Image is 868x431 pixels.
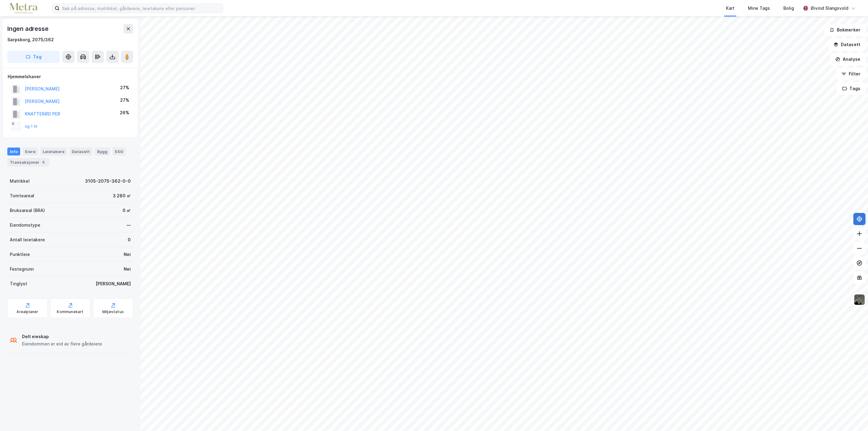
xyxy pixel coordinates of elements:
[113,192,131,199] div: 3 280 ㎡
[837,82,866,95] button: Tags
[120,109,129,116] div: 26%
[748,5,770,12] div: Mine Tags
[10,3,37,14] img: metra-logo.256734c3b2bbffee19d4.png
[837,402,868,431] iframe: Chat Widget
[128,236,131,243] div: 0
[69,148,92,155] div: Datasett
[120,84,129,91] div: 27%
[10,280,27,287] div: Tinglyst
[57,309,83,314] div: Kommunekart
[126,221,131,229] div: —
[123,207,131,214] div: 0 ㎡
[7,148,20,155] div: Info
[16,309,38,314] div: Arealplaner
[112,148,126,155] div: ESG
[828,38,866,51] button: Datasett
[783,5,794,12] div: Bolig
[7,36,54,43] div: Sarpsborg, 2075/362
[10,251,30,258] div: Punktleie
[824,24,866,36] button: Bokmerker
[22,340,102,348] div: Eiendommen er eid av flere gårdeiere
[726,5,734,12] div: Kart
[22,333,102,340] div: Delt eieskap
[40,148,67,155] div: Leietakere
[41,159,47,165] div: 8
[830,53,866,65] button: Analyse
[96,280,131,287] div: [PERSON_NAME]
[10,236,45,243] div: Antall leietakere
[837,402,868,431] div: Kontrollprogram for chat
[85,177,131,185] div: 3105-2075-362-0-0
[10,207,45,214] div: Bruksareal (BRA)
[10,221,40,229] div: Eiendomstype
[95,148,110,155] div: Bygg
[7,24,49,34] div: Ingen adresse
[10,177,30,185] div: Matrikkel
[10,192,34,199] div: Tomteareal
[124,251,131,258] div: Nei
[836,68,866,80] button: Filter
[124,265,131,273] div: Nei
[7,51,60,63] button: Tag
[102,309,124,314] div: Miljøstatus
[60,4,223,13] input: Søk på adresse, matrikkel, gårdeiere, leietakere eller personer
[120,97,129,104] div: 27%
[854,294,865,305] img: 9k=
[811,5,848,12] div: Øivind Slangsvold
[8,73,133,80] div: Hjemmelshaver
[7,158,49,166] div: Transaksjoner
[23,148,38,155] div: Eiere
[10,265,34,273] div: Festegrunn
